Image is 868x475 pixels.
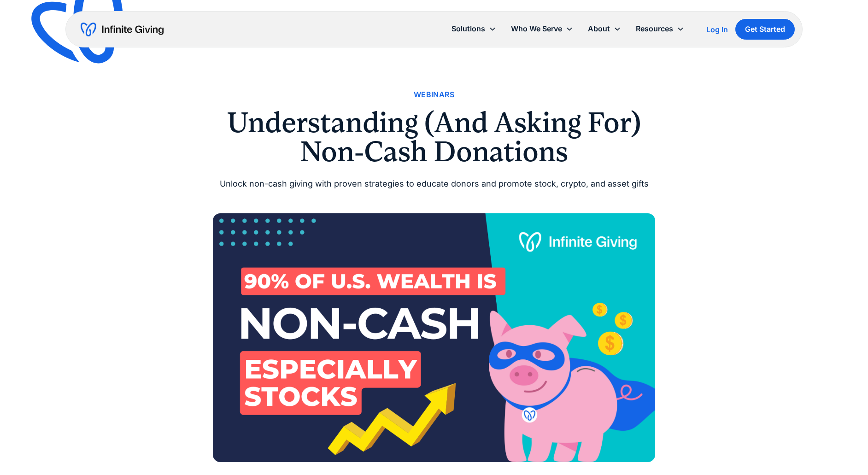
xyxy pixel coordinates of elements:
[636,23,673,35] div: Resources
[706,26,728,33] div: Log In
[511,23,562,35] div: Who We Serve
[588,23,610,35] div: About
[414,88,454,101] a: Webinars
[504,19,581,39] div: Who We Serve
[628,19,692,39] div: Resources
[735,19,795,40] a: Get Started
[213,177,655,191] div: Unlock non-cash giving with proven strategies to educate donors and promote stock, crypto, and as...
[706,24,728,35] a: Log In
[452,23,485,35] div: Solutions
[213,108,655,166] h1: Understanding (And Asking For) Non-Cash Donations
[81,22,164,37] a: home
[581,19,628,39] div: About
[444,19,504,39] div: Solutions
